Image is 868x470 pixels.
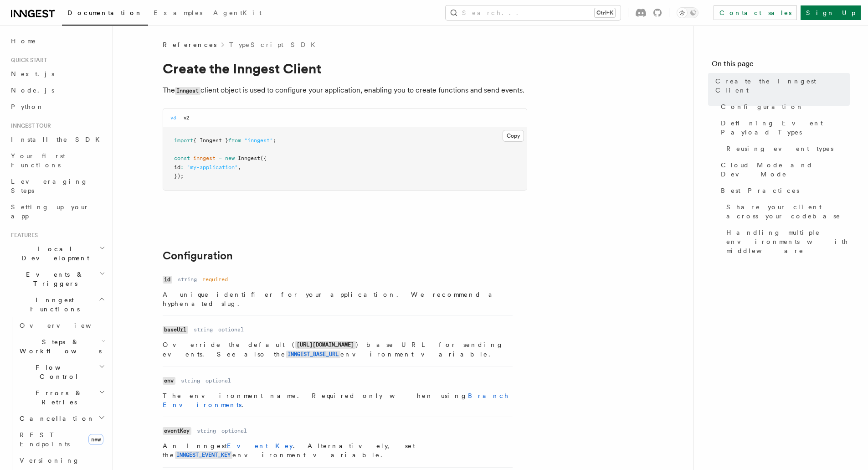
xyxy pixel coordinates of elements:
[16,359,107,385] button: Flow Control
[7,232,38,239] span: Features
[174,137,193,144] span: import
[163,290,513,308] p: A unique identifier for your application. We recommend a hyphenated slug.
[163,392,509,408] a: Branch Environments
[148,3,208,25] a: Examples
[16,385,107,410] button: Errors & Retries
[717,182,850,199] a: Best Practices
[7,82,107,98] a: Node.js
[723,224,850,259] a: Handling multiple environments with middleware
[712,73,850,98] a: Create the Inngest Client
[227,442,293,449] a: Event Key
[712,58,850,73] h4: On this page
[218,326,244,333] dd: optional
[11,87,54,94] span: Node.js
[721,102,804,111] span: Configuration
[67,9,143,16] span: Documentation
[181,377,200,384] dd: string
[175,87,200,95] code: Inngest
[801,5,861,20] a: Sign Up
[170,108,176,127] button: v3
[11,103,44,110] span: Python
[11,152,65,169] span: Your first Functions
[11,178,88,194] span: Leveraging Steps
[714,5,797,20] a: Contact sales
[7,241,107,266] button: Local Development
[721,160,850,179] span: Cloud Mode and Dev Mode
[677,7,699,18] button: Toggle dark mode
[7,270,99,288] span: Events & Triggers
[16,363,99,381] span: Flow Control
[11,203,89,220] span: Setting up your app
[163,427,191,435] code: eventKey
[7,173,107,199] a: Leveraging Steps
[7,66,107,82] a: Next.js
[16,388,99,407] span: Errors & Retries
[715,77,850,95] span: Create the Inngest Client
[11,36,36,46] span: Home
[175,451,232,459] code: INNGEST_EVENT_KEY
[193,137,228,144] span: { Inngest }
[163,340,513,359] p: Override the default ( ) base URL for sending events. See also the environment variable.
[174,173,184,179] span: });
[154,9,202,16] span: Examples
[7,266,107,292] button: Events & Triggers
[20,322,113,329] span: Overview
[174,155,190,161] span: const
[194,326,213,333] dd: string
[295,341,356,349] code: [URL][DOMAIN_NAME]
[286,351,340,358] a: INNGEST_BASE_URL
[225,155,235,161] span: new
[221,427,247,434] dd: optional
[178,276,197,283] dd: string
[228,137,241,144] span: from
[163,249,233,262] a: Configuration
[163,40,216,49] span: References
[88,434,103,445] span: new
[16,317,107,334] a: Overview
[273,137,276,144] span: ;
[7,57,47,64] span: Quick start
[721,186,799,195] span: Best Practices
[717,98,850,115] a: Configuration
[726,144,833,153] span: Reusing event types
[723,140,850,157] a: Reusing event types
[238,164,241,170] span: ,
[723,199,850,224] a: Share your client across your codebase
[7,33,107,49] a: Home
[446,5,621,20] button: Search...Ctrl+K
[62,3,148,26] a: Documentation
[7,295,98,314] span: Inngest Functions
[163,276,172,284] code: id
[163,377,175,385] code: env
[260,155,267,161] span: ({
[717,115,850,140] a: Defining Event Payload Types
[180,164,184,170] span: :
[163,391,513,409] p: The environment name. Required only when using .
[163,60,527,77] h1: Create the Inngest Client
[163,84,527,97] p: The client object is used to configure your application, enabling you to create functions and sen...
[202,276,228,283] dd: required
[7,148,107,173] a: Your first Functions
[16,452,107,469] a: Versioning
[174,164,180,170] span: id
[163,441,513,460] p: An Inngest . Alternatively, set the environment variable.
[7,98,107,115] a: Python
[7,244,99,263] span: Local Development
[7,292,107,317] button: Inngest Functions
[595,8,615,17] kbd: Ctrl+K
[213,9,262,16] span: AgentKit
[205,377,231,384] dd: optional
[16,334,107,359] button: Steps & Workflows
[16,414,95,423] span: Cancellation
[7,122,51,129] span: Inngest tour
[7,131,107,148] a: Install the SDK
[184,108,190,127] button: v2
[229,40,321,49] a: TypeScript SDK
[16,427,107,452] a: REST Endpointsnew
[16,410,107,427] button: Cancellation
[11,136,105,143] span: Install the SDK
[244,137,273,144] span: "inngest"
[11,70,54,77] span: Next.js
[16,337,102,356] span: Steps & Workflows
